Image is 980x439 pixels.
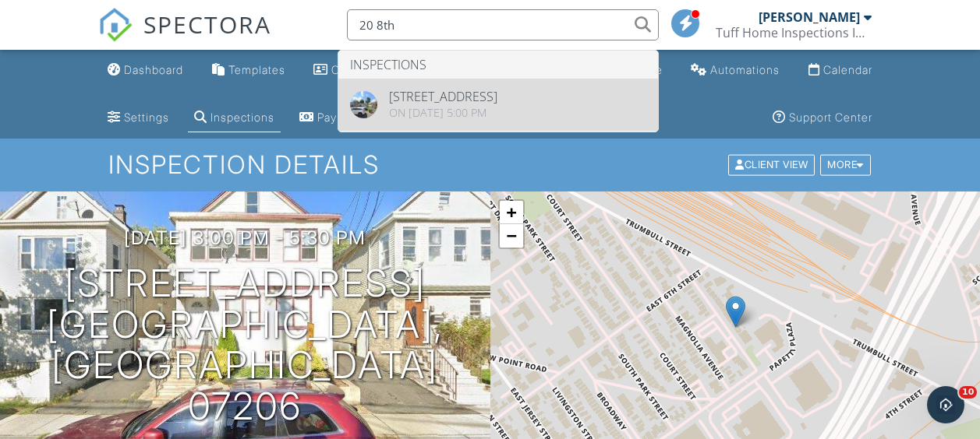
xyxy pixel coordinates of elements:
[823,63,872,76] div: Calendar
[188,104,281,132] a: Inspections
[959,386,977,399] span: 10
[685,56,786,85] a: Automations (Basic)
[101,56,189,85] a: Dashboard
[500,201,523,224] a: Zoom in
[389,90,497,103] div: [STREET_ADDRESS]
[389,107,497,119] div: On [DATE] 5:00 pm
[124,111,169,124] div: Settings
[347,9,659,40] input: Search everything...
[206,56,292,85] a: Templates
[500,224,523,248] a: Zoom out
[338,79,658,131] a: [STREET_ADDRESS] On [DATE] 5:00 pm
[710,63,780,76] div: Automations
[98,8,133,42] img: The Best Home Inspection Software - Spectora
[228,63,285,76] div: Templates
[293,104,377,132] a: Payments
[124,227,366,248] h3: [DATE] 3:00 pm - 5:30 pm
[802,56,879,85] a: Calendar
[108,151,872,178] h1: Inspection Details
[338,51,658,79] li: Inspections
[759,9,860,25] div: [PERSON_NAME]
[331,63,380,76] div: Contacts
[766,104,879,132] a: Support Center
[25,263,465,427] h1: [STREET_ADDRESS] [GEOGRAPHIC_DATA], [GEOGRAPHIC_DATA] 07206
[789,111,872,124] div: Support Center
[124,63,183,76] div: Dashboard
[101,104,175,132] a: Settings
[820,155,871,176] div: More
[317,111,371,124] div: Payments
[350,91,377,118] img: streetview
[307,56,387,85] a: Contacts
[927,386,964,423] iframe: Intercom live chat
[211,111,274,124] div: Inspections
[727,158,819,170] a: Client View
[716,25,872,40] div: Tuff Home Inspections Inc.
[98,21,271,54] a: SPECTORA
[728,155,815,176] div: Client View
[143,8,271,40] span: SPECTORA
